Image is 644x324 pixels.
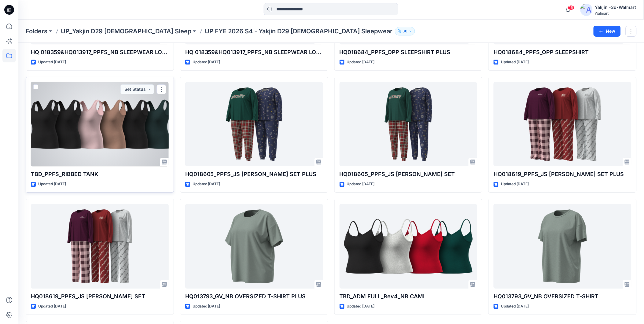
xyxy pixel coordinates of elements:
p: HQ 018359&HQ013917_PPFS_NB SLEEPWEAR LOUNGE SET_PLUS [31,48,169,57]
p: Updated [DATE] [347,303,375,310]
p: Updated [DATE] [193,59,220,65]
a: UP_Yakjin D29 [DEMOGRAPHIC_DATA] Sleep [61,27,191,35]
p: HQ018605_PPFS_JS [PERSON_NAME] SET PLUS [185,170,323,179]
a: Folders [26,27,47,35]
div: Walmart [595,11,636,16]
p: HQ018684_PPFS_OPP SLEEPSHIRT PLUS [340,48,477,57]
a: HQ018619_PPFS_JS OPP PJ SET PLUS [494,82,631,167]
a: HQ018605_PPFS_JS OPP PJ SET [340,82,477,167]
p: Updated [DATE] [501,181,529,187]
span: 15 [568,5,575,10]
button: 30 [395,27,415,35]
p: TBD_ADM FULL_Rev4_NB CAMI [340,292,477,301]
p: Updated [DATE] [501,303,529,310]
p: Updated [DATE] [347,181,375,187]
p: Updated [DATE] [38,303,66,310]
p: Updated [DATE] [501,59,529,65]
img: avatar [580,4,593,16]
p: TBD_PPFS_RIBBED TANK [31,170,169,179]
p: Updated [DATE] [38,181,66,187]
p: HQ018619_PPFS_JS [PERSON_NAME] SET [31,292,169,301]
p: Updated [DATE] [38,59,66,65]
p: HQ 018359&HQ013917_PPFS_NB SLEEPWEAR LOUNGE SET [185,48,323,57]
div: Yakjin -3d-Walmart [595,4,636,11]
p: HQ018619_PPFS_JS [PERSON_NAME] SET PLUS [494,170,631,179]
p: Updated [DATE] [193,181,220,187]
p: HQ018684_PPFS_OPP SLEEPSHIRT [494,48,631,57]
p: 30 [403,28,407,35]
p: HQ013793_GV_NB OVERSIZED T-SHIRT [494,292,631,301]
a: TBD_ADM FULL_Rev4_NB CAMI [340,204,477,289]
p: UP FYE 2026 S4 - Yakjin D29 [DEMOGRAPHIC_DATA] Sleepwear [205,27,392,35]
p: Updated [DATE] [193,303,220,310]
a: HQ013793_GV_NB OVERSIZED T-SHIRT [494,204,631,289]
a: HQ018605_PPFS_JS OPP PJ SET PLUS [185,82,323,167]
p: HQ018605_PPFS_JS [PERSON_NAME] SET [340,170,477,179]
p: Updated [DATE] [347,59,375,65]
a: HQ013793_GV_NB OVERSIZED T-SHIRT PLUS [185,204,323,289]
p: HQ013793_GV_NB OVERSIZED T-SHIRT PLUS [185,292,323,301]
button: New [594,26,621,37]
a: HQ018619_PPFS_JS OPP PJ SET [31,204,169,289]
a: TBD_PPFS_RIBBED TANK [31,82,169,167]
